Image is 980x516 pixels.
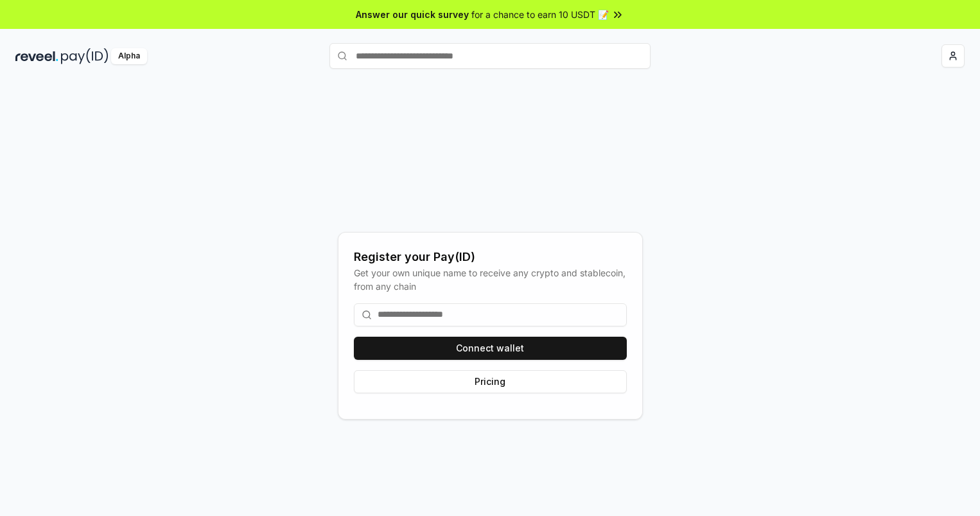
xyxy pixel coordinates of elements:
div: Alpha [111,48,147,64]
button: Pricing [354,370,627,393]
div: Get your own unique name to receive any crypto and stablecoin, from any chain [354,266,627,293]
img: reveel_dark [15,48,58,64]
span: for a chance to earn 10 USDT 📝 [471,8,609,21]
span: Answer our quick survey [356,8,469,21]
div: Register your Pay(ID) [354,248,627,266]
img: pay_id [61,48,109,64]
button: Connect wallet [354,337,627,360]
